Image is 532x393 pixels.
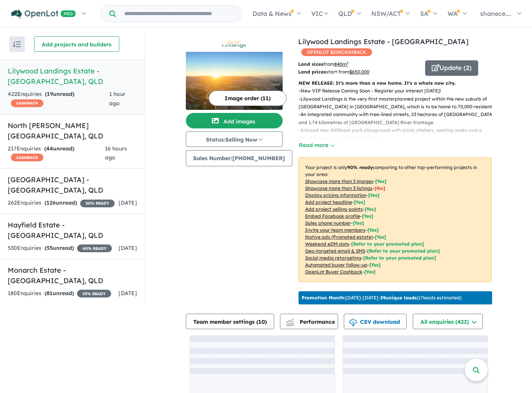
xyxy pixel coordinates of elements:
[13,41,21,47] img: sort.svg
[425,60,478,76] button: Update (2)
[299,157,492,282] p: Your project is only comparing to other top-performing projects in your area: - - - - - - - - - -...
[305,241,349,247] u: Weekend eDM slots
[368,192,379,198] span: [ Yes ]
[349,319,357,326] img: download icon
[287,318,335,325] span: Performance
[44,145,74,152] strong: ( unread)
[34,36,119,52] button: Add projects and builders
[305,255,361,261] u: Social media retargeting
[299,87,498,95] p: - New VIP Release Coming Soon - Register your interest [DATE]!
[8,289,111,298] div: 180 Enquir ies
[347,61,348,65] sup: 2
[46,199,56,206] span: 126
[298,68,419,76] p: start from
[305,248,365,254] u: Geo-targeted email & SMS
[8,220,137,241] h5: Hayfield Estate - [GEOGRAPHIC_DATA] , QLD
[280,314,338,329] button: Performance
[353,220,364,226] span: [ Yes ]
[305,220,351,226] u: Sales phone number
[344,314,407,329] button: CSV download
[8,244,112,253] div: 530 Enquir ies
[302,295,345,301] b: Promotion Month:
[305,185,372,191] u: Showcase more than 3 listings
[349,69,369,75] u: $ 650,000
[286,319,293,323] img: line-chart.svg
[354,199,365,205] span: [ Yes ]
[8,144,105,163] div: 217 Enquir ies
[480,10,511,17] span: shanece....
[8,120,137,141] h5: North [PERSON_NAME][GEOGRAPHIC_DATA] , QLD
[367,248,440,254] span: [Refer to your promoted plan]
[299,126,498,142] p: - A brand new 5000sqm park playground with picnic shelters, seating nooks and a kickabout area - ...
[8,198,115,208] div: 262 Enquir ies
[8,66,137,87] h5: Lilywood Landings Estate - [GEOGRAPHIC_DATA] , QLD
[305,178,373,184] u: Showcase more than 3 images
[375,234,386,240] span: [Yes]
[105,145,127,161] span: 16 hours ago
[413,314,483,329] button: All enquiries (422)
[186,150,292,166] button: Sales Number:[PHONE_NUMBER]
[305,227,366,233] u: Invite your team members
[299,141,335,150] button: Read more
[299,111,498,126] p: - An integrated community with tree-lined streets, 23 hectares of [GEOGRAPHIC_DATA] and 1.74 kilo...
[258,318,265,325] span: 10
[47,91,53,97] span: 19
[374,185,385,191] span: [ No ]
[334,61,348,67] u: 840 m
[186,314,274,329] button: Team member settings (10)
[380,295,417,301] b: 39 unique leads
[118,244,137,251] span: [DATE]
[45,91,74,97] strong: ( unread)
[351,241,424,247] span: [Refer to your promoted plan]
[8,265,137,286] h5: Monarch Estate - [GEOGRAPHIC_DATA] , QLD
[77,290,111,297] span: 35 % READY
[186,36,283,110] a: Lilywood Landings Estate - Lilywood LogoLilywood Landings Estate - Lilywood
[298,69,326,75] b: Land prices
[305,206,363,212] u: Add project selling-points
[189,39,280,49] img: Lilywood Landings Estate - Lilywood Logo
[305,262,367,268] u: Automated buyer follow-up
[8,174,137,195] h5: [GEOGRAPHIC_DATA] - [GEOGRAPHIC_DATA] , QLD
[305,199,352,205] u: Add project headline
[301,48,372,56] span: OPENLOT $ 200 CASHBACK
[305,192,366,198] u: Display pricing information
[80,200,115,207] span: 30 % READY
[298,37,469,46] a: Lilywood Landings Estate - [GEOGRAPHIC_DATA]
[77,244,112,252] span: 40 % READY
[46,244,53,251] span: 55
[298,61,323,67] b: Land sizes
[375,178,386,184] span: [ Yes ]
[118,290,137,297] span: [DATE]
[186,52,283,110] img: Lilywood Landings Estate - Lilywood
[369,262,381,268] span: [Yes]
[299,79,492,87] p: NEW RELEASE: It’s more than a new home. It’s a whole new city.
[286,321,294,326] img: bar-chart.svg
[45,290,74,297] strong: ( unread)
[45,244,74,251] strong: ( unread)
[11,99,43,107] span: CASHBACK
[363,255,436,261] span: [Refer to your promoted plan]
[11,154,43,161] span: CASHBACK
[364,269,376,275] span: [Yes]
[109,91,125,107] span: 1 hour ago
[118,199,137,206] span: [DATE]
[302,294,462,301] p: [DATE] - [DATE] - ( 17 leads estimated)
[298,60,419,68] p: from
[367,227,379,233] span: [ Yes ]
[305,213,360,219] u: Embed Facebook profile
[299,95,498,111] p: - Lilywood Landings is the very first masterplanned project within the new suburb of [GEOGRAPHIC_...
[186,113,283,128] button: Add images
[347,164,373,170] b: 90 % ready
[365,206,376,212] span: [ Yes ]
[209,91,287,106] button: Image order (11)
[8,90,109,108] div: 422 Enquir ies
[117,5,240,22] input: Try estate name, suburb, builder or developer
[186,132,283,147] button: Status:Selling Now
[362,213,373,219] span: [ Yes ]
[46,145,53,152] span: 44
[11,9,76,19] img: Openlot PRO Logo White
[45,199,77,206] strong: ( unread)
[305,234,373,240] u: Native ads (Promoted estate)
[46,290,53,297] span: 81
[305,269,362,275] u: OpenLot Buyer Cashback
